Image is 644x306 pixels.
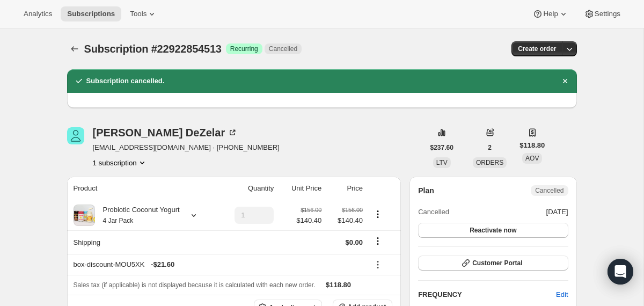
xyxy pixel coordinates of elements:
span: LTV [436,159,448,166]
span: AOV [525,155,539,162]
span: Margaret DeZelar [67,127,84,144]
img: product img [74,205,95,226]
span: $118.80 [326,281,351,289]
button: 2 [481,140,498,155]
span: Cancelled [535,186,563,195]
span: $140.40 [296,215,321,226]
span: - $21.60 [151,259,174,270]
span: Sales tax (if applicable) is not displayed because it is calculated with each new order. [74,281,316,289]
button: Create order [511,41,562,56]
span: Customer Portal [472,259,522,267]
button: Customer Portal [418,256,568,271]
button: Settings [577,6,627,21]
button: Analytics [17,6,58,21]
button: Subscriptions [67,41,82,56]
h2: Plan [418,185,434,196]
div: box-discount-MOU5XK [74,259,363,270]
span: Recurring [230,45,258,53]
span: Create order [518,45,556,53]
span: $140.40 [328,215,363,226]
div: Open Intercom Messenger [608,259,633,285]
span: Analytics [24,10,52,18]
small: $156.00 [301,207,321,213]
button: Tools [123,6,164,21]
span: [EMAIL_ADDRESS][DOMAIN_NAME] · [PHONE_NUMBER] [93,142,280,153]
th: Shipping [67,230,218,254]
th: Unit Price [277,177,325,200]
h2: FREQUENCY [418,289,556,300]
span: ORDERS [476,159,503,166]
span: Subscription #22922854513 [84,43,222,55]
th: Product [67,177,218,200]
button: $237.60 [424,140,460,155]
span: Tools [130,10,147,18]
span: Cancelled [418,207,449,217]
div: [PERSON_NAME] DeZelar [93,127,238,138]
button: Help [526,6,575,21]
button: Edit [550,286,574,303]
span: $0.00 [346,238,363,246]
span: 2 [488,143,492,152]
button: Product actions [93,157,148,168]
span: Cancelled [269,45,297,53]
button: Shipping actions [369,235,386,247]
span: Help [543,10,558,18]
small: $156.00 [342,207,363,213]
small: 4 Jar Pack [103,217,134,224]
h2: Subscription cancelled. [86,76,165,86]
span: Edit [556,289,568,300]
button: Product actions [369,208,386,220]
span: Subscriptions [67,10,115,18]
span: $118.80 [519,140,545,151]
button: Dismiss notification [558,74,573,89]
span: Reactivate now [470,226,516,235]
span: [DATE] [546,207,568,217]
span: $237.60 [430,143,453,152]
span: Settings [595,10,620,18]
button: Reactivate now [418,223,568,238]
div: Probiotic Coconut Yogurt [95,205,180,226]
th: Price [325,177,366,200]
th: Quantity [218,177,277,200]
button: Subscriptions [61,6,121,21]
